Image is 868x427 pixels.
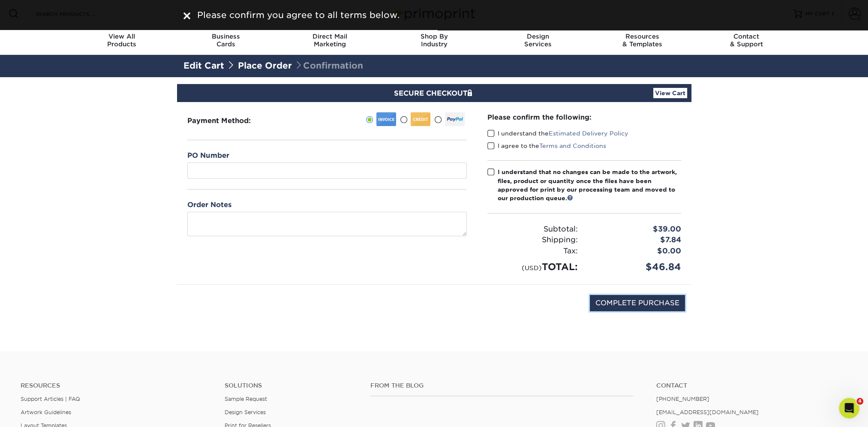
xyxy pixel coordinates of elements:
[382,27,486,55] a: Shop ByIndustry
[278,33,382,48] div: Marketing
[382,33,486,40] span: Shop By
[197,10,399,20] span: Please confirm you agree to all terms below.
[174,27,278,55] a: BusinessCards
[370,382,633,389] h4: From the Blog
[481,224,584,235] div: Subtotal:
[584,260,688,274] div: $46.84
[694,33,799,48] div: & Support
[487,112,681,122] div: Please confirm the following:
[653,88,687,98] a: View Cart
[498,168,681,203] div: I understand that no changes can be made to the artwork, files, product or quantity once the file...
[70,33,174,40] span: View All
[70,33,174,48] div: Products
[694,33,799,40] span: Contact
[856,398,863,405] span: 4
[278,33,382,40] span: Direct Mail
[656,396,709,402] a: [PHONE_NUMBER]
[584,224,688,235] div: $39.00
[549,130,628,137] a: Estimated Delivery Policy
[183,12,190,19] img: close
[539,142,606,149] a: Terms and Conditions
[225,409,266,415] a: Design Services
[590,33,694,40] span: Resources
[225,382,357,389] h4: Solutions
[839,398,859,418] iframe: Intercom live chat
[174,33,278,40] span: Business
[187,200,231,210] label: Order Notes
[225,396,267,402] a: Sample Request
[522,264,542,271] small: (USD)
[394,89,475,97] span: SECURE CHECKOUT
[486,27,590,55] a: DesignServices
[481,260,584,274] div: TOTAL:
[590,295,685,311] input: COMPLETE PURCHASE
[278,27,382,55] a: Direct MailMarketing
[174,33,278,48] div: Cards
[590,27,694,55] a: Resources& Templates
[481,246,584,257] div: Tax:
[486,33,590,48] div: Services
[294,60,363,71] span: Confirmation
[487,141,606,150] label: I agree to the
[584,246,688,257] div: $0.00
[656,382,847,389] a: Contact
[584,235,688,246] div: $7.84
[183,295,226,320] img: DigiCert Secured Site Seal
[187,150,229,161] label: PO Number
[187,117,272,125] h3: Payment Method:
[21,382,212,389] h4: Resources
[486,33,590,40] span: Design
[694,27,799,55] a: Contact& Support
[481,235,584,246] div: Shipping:
[487,129,628,138] label: I understand the
[21,396,80,402] a: Support Articles | FAQ
[183,60,224,71] a: Edit Cart
[382,33,486,48] div: Industry
[590,33,694,48] div: & Templates
[70,27,174,55] a: View AllProducts
[238,60,292,71] a: Place Order
[656,409,759,415] a: [EMAIL_ADDRESS][DOMAIN_NAME]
